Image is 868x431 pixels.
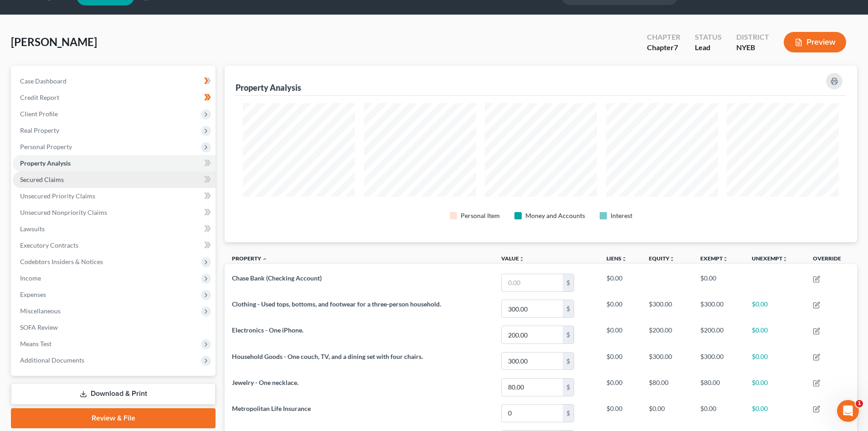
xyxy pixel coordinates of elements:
[20,126,59,134] span: Real Property
[20,110,58,118] span: Client Profile
[20,159,71,167] span: Property Analysis
[856,400,863,407] span: 1
[642,296,693,322] td: $300.00
[674,43,678,52] span: 7
[642,374,693,400] td: $80.00
[13,171,216,188] a: Secured Claims
[501,255,524,262] a: Valueunfold_more
[723,256,728,262] i: unfold_more
[745,374,806,400] td: $0.00
[693,348,745,374] td: $300.00
[13,204,216,221] a: Unsecured Nonpriority Claims
[20,307,61,315] span: Miscellaneous
[700,255,728,262] a: Exemptunfold_more
[782,256,788,262] i: unfold_more
[20,77,67,85] span: Case Dashboard
[502,405,563,422] input: 0.00
[20,176,64,183] span: Secured Claims
[563,326,574,343] div: $
[695,42,722,53] div: Lead
[461,211,500,220] div: Personal Item
[745,348,806,374] td: $0.00
[232,300,441,308] span: Clothing - Used tops, bottoms, and footwear for a three-person household.
[20,143,72,151] span: Personal Property
[642,400,693,426] td: $0.00
[13,319,216,336] a: SOFA Review
[736,42,769,53] div: NYEB
[525,211,585,220] div: Money and Accounts
[20,241,78,249] span: Executory Contracts
[11,35,97,48] span: [PERSON_NAME]
[11,408,216,428] a: Review & File
[693,322,745,348] td: $200.00
[563,379,574,396] div: $
[232,326,303,334] span: Electronics - One iPhone.
[693,400,745,426] td: $0.00
[519,256,524,262] i: unfold_more
[20,340,51,348] span: Means Test
[599,374,642,400] td: $0.00
[502,353,563,370] input: 0.00
[784,32,846,52] button: Preview
[20,258,103,265] span: Codebtors Insiders & Notices
[621,256,627,262] i: unfold_more
[599,296,642,322] td: $0.00
[502,326,563,343] input: 0.00
[20,208,107,216] span: Unsecured Nonpriority Claims
[736,32,769,42] div: District
[13,188,216,204] a: Unsecured Priority Claims
[13,237,216,254] a: Executory Contracts
[669,256,675,262] i: unfold_more
[599,348,642,374] td: $0.00
[611,211,632,220] div: Interest
[745,400,806,426] td: $0.00
[606,255,627,262] a: Liensunfold_more
[502,300,563,317] input: 0.00
[232,255,267,262] a: Property expand_less
[502,274,563,291] input: 0.00
[13,89,216,106] a: Credit Report
[649,255,675,262] a: Equityunfold_more
[13,155,216,171] a: Property Analysis
[502,379,563,396] input: 0.00
[752,255,788,262] a: Unexemptunfold_more
[232,379,298,386] span: Jewelry - One necklace.
[13,73,216,89] a: Case Dashboard
[20,323,58,331] span: SOFA Review
[642,348,693,374] td: $300.00
[20,225,45,233] span: Lawsuits
[20,291,46,298] span: Expenses
[20,274,41,282] span: Income
[13,221,216,237] a: Lawsuits
[20,93,59,101] span: Credit Report
[693,374,745,400] td: $80.00
[647,32,680,42] div: Chapter
[563,300,574,317] div: $
[563,274,574,291] div: $
[563,353,574,370] div: $
[563,405,574,422] div: $
[232,405,311,412] span: Metropolitan Life Insurance
[745,322,806,348] td: $0.00
[642,322,693,348] td: $200.00
[695,32,722,42] div: Status
[20,356,84,364] span: Additional Documents
[647,42,680,53] div: Chapter
[599,322,642,348] td: $0.00
[806,249,857,270] th: Override
[599,270,642,296] td: $0.00
[11,383,216,405] a: Download & Print
[745,296,806,322] td: $0.00
[599,400,642,426] td: $0.00
[262,256,267,262] i: expand_less
[837,400,859,422] iframe: Intercom live chat
[20,192,95,200] span: Unsecured Priority Claims
[693,296,745,322] td: $300.00
[232,274,322,282] span: Chase Bank (Checking Account)
[236,82,301,93] div: Property Analysis
[693,270,745,296] td: $0.00
[232,353,423,360] span: Household Goods - One couch, TV, and a dining set with four chairs.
